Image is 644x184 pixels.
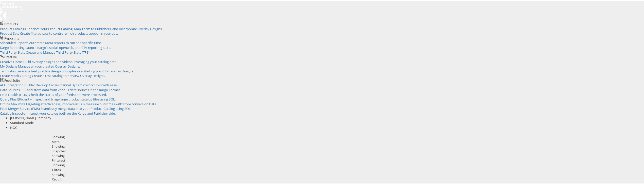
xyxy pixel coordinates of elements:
[27,26,163,30] span: Enhance Your Product Catalog, Map Them to Publishers, and Incorporate Overlay Designs.
[36,82,117,87] span: Develop Cross-Channel Dynamic Workflows with ease.
[29,40,102,44] span: Automate Meta reports to run at a specific time.
[10,115,51,119] span: [PERSON_NAME] Company
[29,92,107,96] span: Check the status of your feeds that were processed.
[41,106,131,110] span: Seamlessly merge data into your Product Catalog using SQL.
[4,77,20,82] span: Feed Suite
[32,73,105,77] span: Create a test catalog to preview Overlay Designs.
[23,59,117,63] span: Build overlay designs and videos, leveraging your catalog data.
[21,87,121,91] span: Pull and store data from various data sources in the Kargo Format.
[18,63,80,68] span: Manage all your created Overlay Designs.
[11,101,157,106] span: Maximize targeting effectiveness, improve KPIs & measure outcomes with store conversion Data.
[16,68,134,73] span: Leverage best practice design principles as a starting point for overlay designs.
[10,120,34,124] span: Standard Mode
[25,45,111,49] span: Launch Kargo's social, openweb, and CTV reporting suite.
[10,125,17,129] span: NOC
[4,21,18,26] span: Products
[20,30,118,35] span: Create filtered sets to control which products appear in your ads.
[17,96,116,101] span: Efficiently inspect and triage large product catalog files using SQL.
[4,54,17,58] span: Creative
[26,49,90,54] span: Create and Manage Third Party Stats (TPS).
[4,35,19,40] span: Reporting
[27,110,116,115] span: Inspect your catalog both on the Kargo and Publisher side.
